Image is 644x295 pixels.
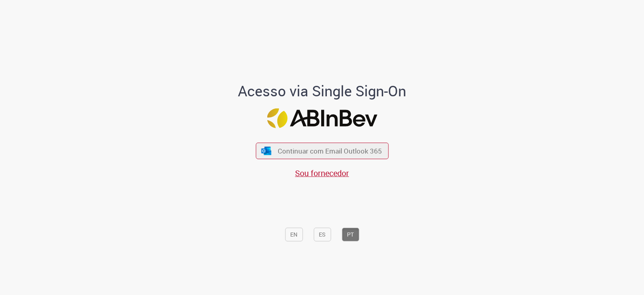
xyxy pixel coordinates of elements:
[278,146,382,156] span: Continuar com Email Outlook 365
[256,143,388,159] button: ícone Azure/Microsoft 360 Continuar com Email Outlook 365
[295,168,349,179] a: Sou fornecedor
[261,146,272,155] img: ícone Azure/Microsoft 360
[285,228,303,241] button: EN
[267,108,377,128] img: Logo ABInBev
[211,83,434,99] h1: Acesso via Single Sign-On
[314,228,331,241] button: ES
[342,228,359,241] button: PT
